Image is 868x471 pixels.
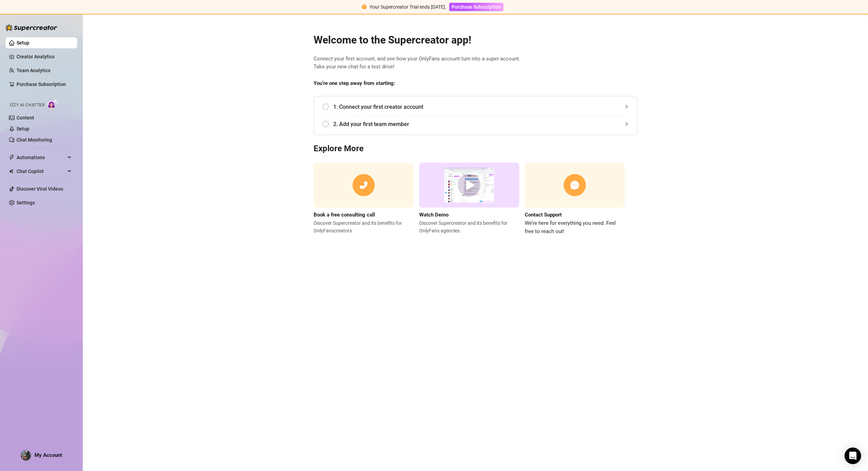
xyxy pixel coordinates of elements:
[10,102,45,108] span: Izzy AI Chatter
[6,24,57,31] img: logo-BBDzfeDw.svg
[525,219,625,236] span: We’re here for everything you need. Feel free to reach out!
[314,80,395,86] strong: You’re one step away from starting:
[419,212,448,218] strong: Watch Demo
[322,116,629,133] div: 2. Add your first team member
[419,163,519,208] img: supercreator demo
[449,3,503,11] button: Purchase Subscription
[314,33,637,47] h2: Welcome to the Supercreator app!
[624,105,629,109] span: collapsed
[369,4,446,10] span: Your Supercreator Trial ends [DATE].
[314,212,375,218] strong: Book a free consulting call
[362,4,367,9] span: exclamation-circle
[452,4,501,10] span: Purchase Subscription
[314,55,637,71] span: Connect your first account, and see how your OnlyFans account turn into a super account. Take you...
[419,163,519,236] a: Watch DemoDiscover Supercreator and its benefits for OnlyFans agencies.
[845,448,861,464] div: Open Intercom Messenger
[314,163,414,208] img: consulting call
[525,163,625,208] img: contact support
[314,143,637,154] h3: Explore More
[9,155,14,160] span: thunderbolt
[47,99,58,109] img: AI Chatter
[17,186,63,192] a: Discover Viral Videos
[17,126,29,132] a: Setup
[9,169,13,174] img: Chat Copilot
[449,4,503,10] a: Purchase Subscription
[21,451,31,460] img: ACg8ocJrwdj1D8RlPIKj2Blnm6qjkD9aK0UAs_nU8PnBKzX8JUM1n8U=s96-c
[34,452,62,458] span: My Account
[17,40,29,46] a: Setup
[333,120,629,128] span: 2. Add your first team member
[314,163,414,236] a: Book a free consulting callDiscover Supercreator and its benefits for OnlyFanscreators
[419,219,519,234] span: Discover Supercreator and its benefits for OnlyFans agencies.
[17,137,52,143] a: Chat Monitoring
[17,166,66,177] span: Chat Copilot
[322,98,629,115] div: 1. Connect your first creator account
[17,115,34,121] a: Content
[17,68,50,73] a: Team Analytics
[17,152,66,163] span: Automations
[525,212,562,218] strong: Contact Support
[314,219,414,234] span: Discover Supercreator and its benefits for OnlyFans creators
[17,200,35,205] a: Settings
[333,103,629,111] span: 1. Connect your first creator account
[17,81,66,87] a: Purchase Subscription
[17,51,72,62] a: Creator Analytics
[624,122,629,126] span: collapsed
